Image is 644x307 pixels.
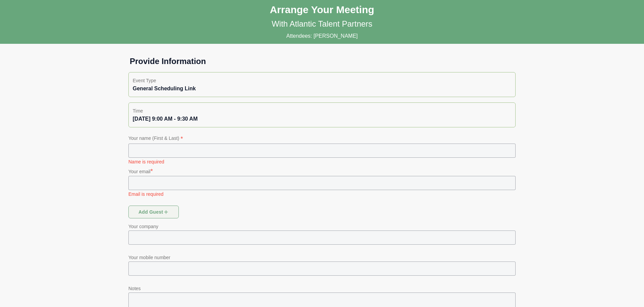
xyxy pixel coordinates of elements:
div: [DATE] 9:00 AM - 9:30 AM [133,115,511,123]
p: Event Type [133,76,511,85]
p: Your email [128,166,516,176]
span: Add guest [138,206,169,218]
h1: Arrange Your Meeting [270,4,374,16]
p: Your name (First & Last) [128,134,516,144]
p: Email is required [128,191,516,197]
p: With Atlantic Talent Partners [272,19,372,29]
p: Your company [128,222,516,231]
p: Your mobile number [128,253,516,262]
div: General Scheduling Link [133,85,511,93]
button: Add guest [128,206,179,218]
p: Name is required [128,158,516,165]
h1: Provide Information [124,56,520,67]
p: Notes [128,284,516,293]
p: Attendees: [PERSON_NAME] [286,32,358,40]
p: Time [133,107,511,115]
